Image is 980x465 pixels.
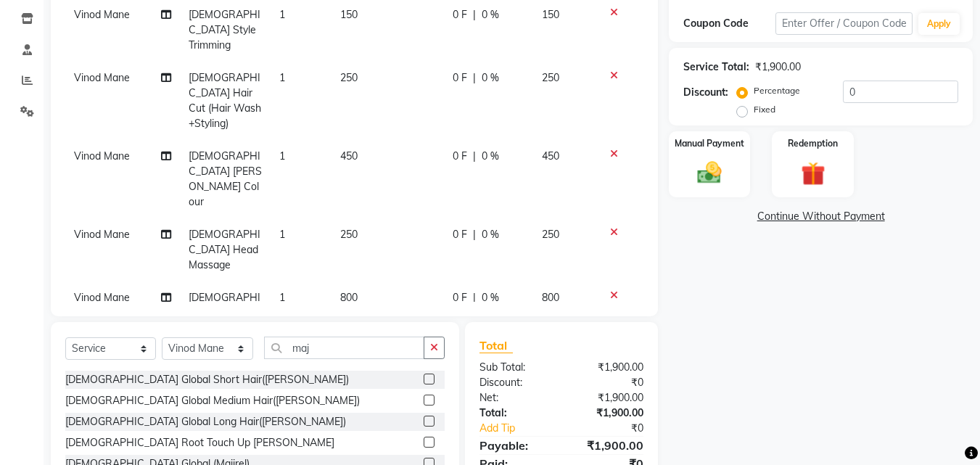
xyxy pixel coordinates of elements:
label: Manual Payment [675,137,744,150]
img: _gift.svg [794,159,833,189]
span: [DEMOGRAPHIC_DATA] Global (Majirel) [189,291,262,334]
span: [DEMOGRAPHIC_DATA] [PERSON_NAME] Colour [189,149,262,208]
div: ₹1,900.00 [561,360,654,375]
div: Net: [469,390,561,406]
span: 0 % [482,227,499,242]
span: 0 % [482,70,499,86]
span: 250 [542,228,559,241]
img: _cash.svg [690,159,729,186]
span: 450 [542,149,559,162]
div: Payable: [469,437,561,454]
div: [DEMOGRAPHIC_DATA] Global Long Hair([PERSON_NAME]) [65,414,346,429]
label: Redemption [788,137,838,150]
span: 1 [279,291,285,304]
span: 250 [340,71,358,84]
input: Enter Offer / Coupon Code [775,12,913,35]
span: 1 [279,228,285,241]
label: Fixed [754,103,775,116]
div: [DEMOGRAPHIC_DATA] Root Touch Up [PERSON_NAME] [65,435,334,450]
span: 0 F [453,290,467,305]
div: ₹1,900.00 [755,59,801,75]
span: | [473,7,476,22]
span: 0 % [482,7,499,22]
span: | [473,227,476,242]
span: Vinod Mane [74,71,130,84]
div: ₹0 [577,421,655,436]
a: Add Tip [469,421,577,436]
div: [DEMOGRAPHIC_DATA] Global Short Hair([PERSON_NAME]) [65,372,349,387]
span: [DEMOGRAPHIC_DATA] Head Massage [189,228,260,271]
span: 0 F [453,7,467,22]
div: Discount: [683,85,728,100]
span: 250 [340,228,358,241]
button: Apply [918,13,960,35]
div: Coupon Code [683,16,775,31]
span: [DEMOGRAPHIC_DATA] Hair Cut (Hair Wash+Styling) [189,71,261,130]
span: [DEMOGRAPHIC_DATA] Style Trimming [189,8,260,52]
div: ₹1,900.00 [561,437,654,454]
div: Total: [469,406,561,421]
div: ₹0 [561,375,654,390]
span: 0 % [482,290,499,305]
span: | [473,70,476,86]
span: 800 [340,291,358,304]
span: 1 [279,8,285,21]
span: 0 F [453,149,467,164]
span: Vinod Mane [74,8,130,21]
label: Percentage [754,84,800,97]
div: Discount: [469,375,561,390]
span: 150 [542,8,559,21]
span: Vinod Mane [74,291,130,304]
span: Vinod Mane [74,228,130,241]
span: 150 [340,8,358,21]
span: 1 [279,71,285,84]
span: 0 % [482,149,499,164]
div: [DEMOGRAPHIC_DATA] Global Medium Hair([PERSON_NAME]) [65,393,360,408]
span: 0 F [453,227,467,242]
span: Total [479,338,513,353]
div: Service Total: [683,59,749,75]
div: Sub Total: [469,360,561,375]
span: | [473,149,476,164]
span: 1 [279,149,285,162]
div: ₹1,900.00 [561,406,654,421]
span: Vinod Mane [74,149,130,162]
a: Continue Without Payment [672,209,970,224]
span: 450 [340,149,358,162]
div: ₹1,900.00 [561,390,654,406]
span: 0 F [453,70,467,86]
span: 800 [542,291,559,304]
input: Search or Scan [264,337,424,359]
span: 250 [542,71,559,84]
span: | [473,290,476,305]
